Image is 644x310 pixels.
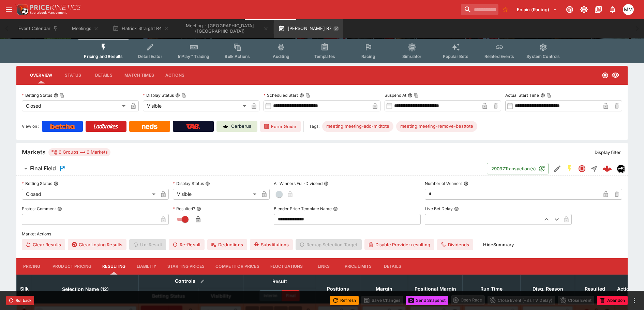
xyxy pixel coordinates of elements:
button: Protest Comment [57,206,62,211]
span: Un-Result [129,239,166,250]
label: Market Actions [22,229,622,239]
h6: Final Field [30,165,56,172]
a: Form Guide [260,121,301,132]
button: Re-Result [169,239,205,250]
button: Michela Marris [621,2,636,17]
button: Substitutions [250,239,293,250]
button: Number of Winners [464,181,468,186]
img: Sportsbook Management [30,11,67,14]
p: Display Status [143,92,174,98]
label: Tags: [309,121,319,132]
p: Suspend At [385,92,406,98]
img: PriceKinetics [30,5,80,10]
button: Notifications [606,3,619,16]
button: Betting Status [54,181,58,186]
div: Visible [143,100,249,111]
button: more [630,296,639,305]
div: Closed [22,189,158,200]
button: Bulk edit [198,277,207,286]
span: Racing [361,54,375,59]
div: Betting Target: cerberus [396,121,477,132]
th: Resulted [575,275,615,303]
button: No Bookmarks [500,4,511,15]
button: Disable Provider resulting [364,239,434,250]
span: InPlay™ Trading [178,54,209,59]
button: Status [58,67,88,83]
button: Suspend AtCopy To Clipboard [408,93,413,98]
button: Resulting [97,258,131,275]
p: Scheduled Start [264,92,298,98]
button: open drawer [3,3,15,16]
svg: Visible [611,71,619,79]
button: Clear Results [22,239,65,250]
button: Copy To Clipboard [546,93,551,98]
button: Meetings [63,19,107,38]
button: Abandon [597,296,628,305]
span: Detail Editor [138,54,162,59]
img: Betcha [50,124,75,129]
p: Betting Status [22,181,52,186]
button: Copy To Clipboard [414,93,419,98]
button: Live Bet Delay [454,206,459,211]
button: Display StatusCopy To Clipboard [175,93,180,98]
button: Pricing [16,258,47,275]
button: Actual Start TimeCopy To Clipboard [540,93,545,98]
button: [PERSON_NAME] R7 [274,19,343,38]
span: Pricing and Results [84,54,123,59]
button: Connected to PK [564,3,576,16]
button: Copy To Clipboard [181,93,186,98]
p: Betting Status [22,92,52,98]
p: Cerberus [231,123,251,130]
button: Fluctuations [265,258,309,275]
button: Straight [588,162,600,175]
span: meeting:meeting-add-midtote [322,123,393,130]
span: System Controls [526,54,560,59]
button: Edit Detail [551,162,564,175]
button: Interim [259,290,282,301]
th: Result [243,275,316,288]
button: Final Field [16,162,487,175]
button: Dividends [437,239,473,250]
th: Silk [17,275,32,303]
button: Final [282,290,300,301]
img: logo-cerberus--red.svg [602,164,612,173]
span: Selection Name (12) [55,285,116,293]
img: nztr [617,165,625,172]
button: Meeting - Trentham (NZ) [175,19,273,38]
button: Copy To Clipboard [305,93,310,98]
img: Neds [142,124,157,129]
p: Blender Price Template Name [274,206,332,212]
div: nztr [617,165,625,173]
th: Run Time [463,275,521,303]
button: Blender Price Template Name [333,206,338,211]
img: TabNZ [186,124,200,129]
div: 6 Groups 6 Markets [51,148,108,156]
button: Deductions [207,239,247,250]
button: Price Limits [339,258,377,275]
button: Details [88,67,119,83]
button: 29037Transaction(s) [487,163,549,174]
a: Cerberus [216,121,257,132]
button: Closed [576,162,588,175]
button: Competitor Prices [210,258,265,275]
img: PriceKinetics Logo [15,3,29,16]
th: Disq. Reason [521,275,575,303]
button: Toggle light/dark mode [578,3,590,16]
div: Event type filters [78,39,565,63]
th: Margin [360,275,408,303]
svg: Closed [602,72,609,79]
button: Send Snapshot [406,296,448,305]
button: Match Times [119,67,160,83]
svg: Closed [578,165,586,173]
label: View on : [22,121,39,132]
div: Betting Target: cerberus [322,121,393,132]
th: Actions [615,275,638,303]
button: Copy To Clipboard [60,93,64,98]
p: Display Status [173,181,204,186]
span: Mark an event as closed and abandoned. [597,296,628,303]
span: Popular Bets [443,54,468,59]
button: Display Status [205,181,210,186]
div: Closed [22,100,128,111]
p: Actual Start Time [505,92,539,98]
